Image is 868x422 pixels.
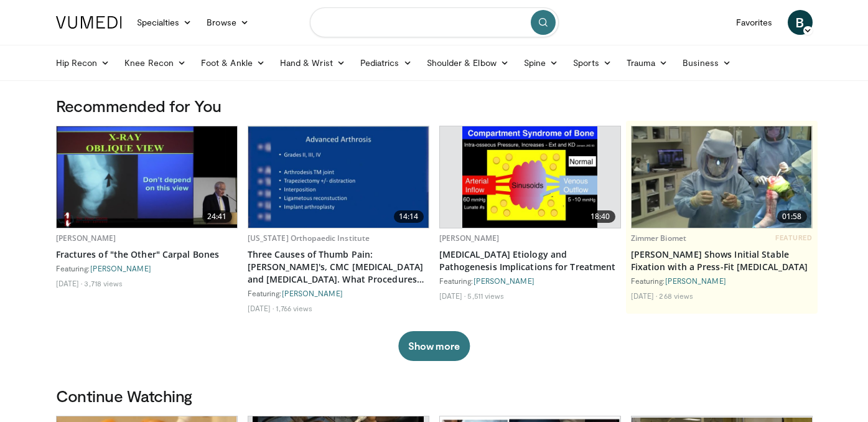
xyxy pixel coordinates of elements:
[57,126,237,228] img: 09e868cb-fe32-49e2-90a1-f0e069513119.620x360_q85_upscale.jpg
[194,50,273,75] a: Foot & Ankle
[440,126,620,228] a: 18:40
[202,210,232,223] span: 24:41
[788,10,813,35] a: B
[462,126,598,228] img: fe3848be-3dce-4d9c-9568-bedd4ae881e4.620x360_q85_upscale.jpg
[248,126,429,228] a: 14:14
[659,291,693,301] li: 268 views
[248,288,429,298] div: Featuring:
[273,50,353,75] a: Hand & Wrist
[248,248,429,286] a: Three Causes of Thumb Pain: [PERSON_NAME]'s, CMC [MEDICAL_DATA] and [MEDICAL_DATA]. What Procedur...
[129,10,200,35] a: Specialties
[56,233,116,243] a: [PERSON_NAME]
[56,16,122,29] img: VuMedi Logo
[467,291,504,301] li: 5,511 views
[439,291,466,301] li: [DATE]
[248,303,274,313] li: [DATE]
[474,276,534,285] a: [PERSON_NAME]
[353,50,419,75] a: Pediatrics
[566,50,619,75] a: Sports
[729,10,780,35] a: Favorites
[56,263,238,273] div: Featuring:
[665,276,726,285] a: [PERSON_NAME]
[90,264,151,273] a: [PERSON_NAME]
[439,276,621,286] div: Featuring:
[632,126,812,228] a: 01:58
[439,233,500,243] a: [PERSON_NAME]
[439,248,621,273] a: [MEDICAL_DATA] Etiology and Pathogenesis Implications for Treatment
[56,96,813,116] h3: Recommended for You
[276,303,312,313] li: 1,766 views
[248,233,370,243] a: [US_STATE] Orthopaedic Institute
[57,126,237,228] a: 24:41
[632,126,812,228] img: 6bc46ad6-b634-4876-a934-24d4e08d5fac.620x360_q85_upscale.jpg
[56,248,238,261] a: Fractures of "the Other" Carpal Bones
[84,278,123,288] li: 3,718 views
[631,248,813,273] a: [PERSON_NAME] Shows Initial Stable Fixation with a Press-Fit [MEDICAL_DATA]
[675,50,739,75] a: Business
[199,10,256,35] a: Browse
[419,50,516,75] a: Shoulder & Elbow
[310,7,559,37] input: Search topics, interventions
[117,50,194,75] a: Knee Recon
[777,210,807,223] span: 01:58
[586,210,615,223] span: 18:40
[775,233,812,242] span: FEATURED
[394,210,424,223] span: 14:14
[631,233,687,243] a: Zimmer Biomet
[631,276,813,286] div: Featuring:
[248,126,429,228] img: f07c5381-ed0e-4ba3-b020-483178c8db82.620x360_q85_upscale.jpg
[282,289,343,298] a: [PERSON_NAME]
[56,386,813,406] h3: Continue Watching
[631,291,658,301] li: [DATE]
[49,50,118,75] a: Hip Recon
[398,331,470,361] button: Show more
[619,50,676,75] a: Trauma
[56,278,83,288] li: [DATE]
[516,50,566,75] a: Spine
